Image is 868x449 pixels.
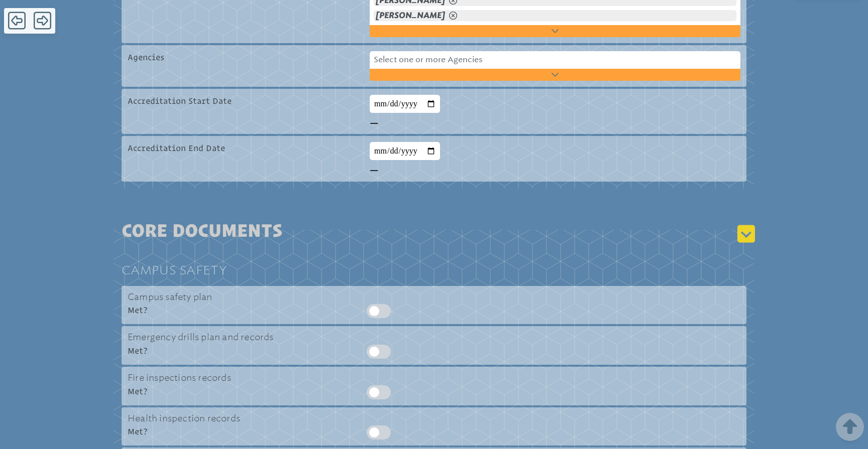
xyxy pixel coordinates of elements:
b: — [370,118,378,128]
b: — [370,166,378,175]
p: Met ? [128,345,324,357]
h4: Campus safety plan [128,286,353,303]
h4: Health inspection records [128,407,353,424]
p: Accreditation Start Date [128,95,327,107]
p: Met ? [128,385,324,397]
span: Forward [34,11,51,31]
button: Scroll Top [842,415,858,439]
h4: Fire inspections records [128,367,353,383]
h4: Emergency drills plan and records [128,326,353,343]
div: Select one or more Agencies [370,51,740,68]
chip: [PERSON_NAME] [376,11,445,20]
p: Met ? [128,425,324,437]
p: Agencies [128,51,327,63]
span: Back [8,11,26,31]
p: Accreditation End Date [128,142,327,154]
h4: Campus Safety [122,263,746,278]
span: Core Documents [122,219,283,240]
p: Met ? [128,304,324,316]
